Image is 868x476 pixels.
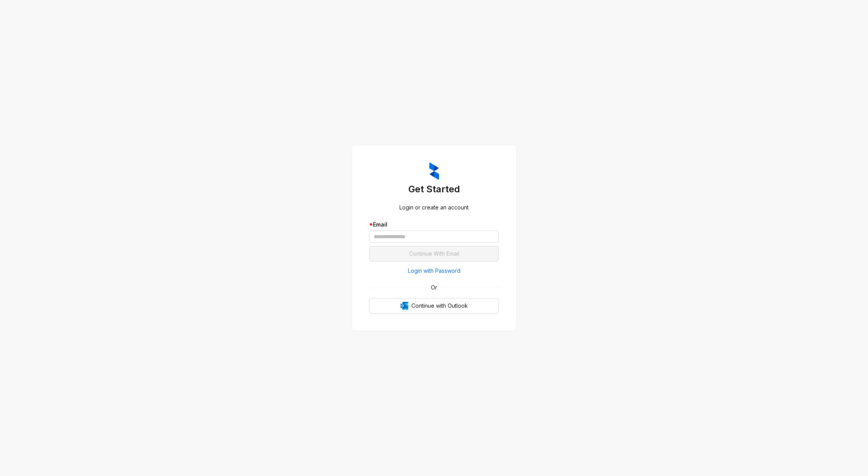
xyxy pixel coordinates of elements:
[425,283,443,292] span: Or
[369,246,499,262] button: Continue With Email
[401,302,408,310] img: Outlook
[369,220,499,229] div: Email
[408,267,460,275] span: Login with Password
[369,265,499,277] button: Login with Password
[369,203,499,212] div: Login or create an account
[369,183,499,195] h3: Get Started
[369,298,499,314] button: OutlookContinue with Outlook
[429,162,439,180] img: ZumaIcon
[411,302,468,310] span: Continue with Outlook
